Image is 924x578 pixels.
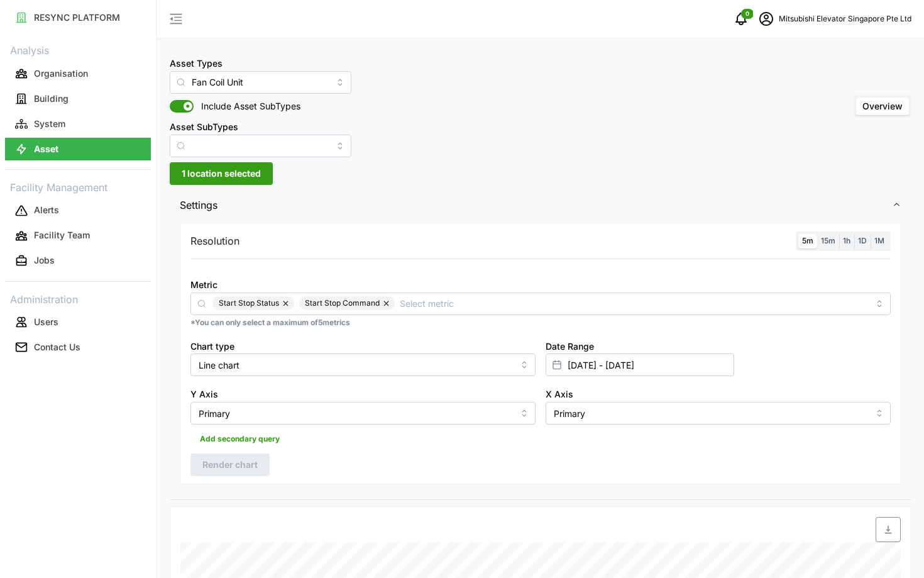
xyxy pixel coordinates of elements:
p: Administration [5,289,151,308]
input: Select X axis [546,402,891,425]
button: Users [5,311,151,333]
span: Start Stop Command [305,296,380,310]
span: 1D [858,236,867,245]
p: Asset [34,143,58,155]
button: Building [5,87,151,110]
span: 5m [802,236,813,245]
p: *You can only select a maximum of 5 metrics [190,318,891,328]
a: Contact Us [5,335,151,360]
a: Building [5,86,151,111]
label: Chart type [190,340,234,353]
label: X Axis [546,387,573,401]
p: Resolution [190,233,239,249]
span: 0 [745,9,749,18]
button: Settings [170,190,911,221]
p: Users [34,316,58,328]
button: Jobs [5,250,151,272]
p: Contact Us [34,341,80,353]
label: Metric [190,278,217,292]
button: Contact Us [5,336,151,358]
p: Mitsubishi Elevator Singapore Pte Ltd [779,13,911,25]
button: Render chart [190,453,270,476]
button: notifications [729,6,754,31]
button: schedule [754,6,779,31]
p: Analysis [5,40,151,58]
span: Render chart [202,454,258,475]
a: Jobs [5,248,151,274]
span: 1 location selected [182,163,261,184]
label: Date Range [546,340,594,353]
button: RESYNC PLATFORM [5,6,151,29]
a: RESYNC PLATFORM [5,5,151,30]
label: Asset Types [170,57,223,70]
div: Settings [170,220,911,499]
button: Organisation [5,62,151,85]
p: Building [34,92,69,105]
input: Select chart type [190,353,536,376]
span: Include Asset SubTypes [194,100,300,113]
button: Facility Team [5,225,151,247]
p: Facility Team [34,229,90,242]
a: Users [5,309,151,335]
span: Settings [180,190,892,221]
label: Y Axis [190,387,218,401]
p: Alerts [34,204,59,216]
a: Facility Team [5,223,151,248]
input: Select Y axis [190,402,536,425]
span: 1M [874,236,884,245]
button: Asset [5,138,151,160]
a: Alerts [5,198,151,223]
span: Start Stop Status [219,296,279,310]
button: 1 location selected [170,162,273,185]
input: Select date range [546,353,734,376]
p: Facility Management [5,177,151,196]
p: System [34,118,65,130]
p: Jobs [34,254,55,267]
a: Asset [5,136,151,162]
input: Select metric [400,296,869,310]
p: Organisation [34,67,88,80]
button: System [5,113,151,135]
span: Add secondary query [200,430,280,448]
label: Asset SubTypes [170,120,238,134]
a: System [5,111,151,136]
span: 15m [821,236,835,245]
button: Alerts [5,199,151,222]
button: Add secondary query [190,430,289,448]
span: 1h [843,236,850,245]
p: RESYNC PLATFORM [34,11,120,24]
a: Organisation [5,61,151,86]
span: Overview [862,101,903,111]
